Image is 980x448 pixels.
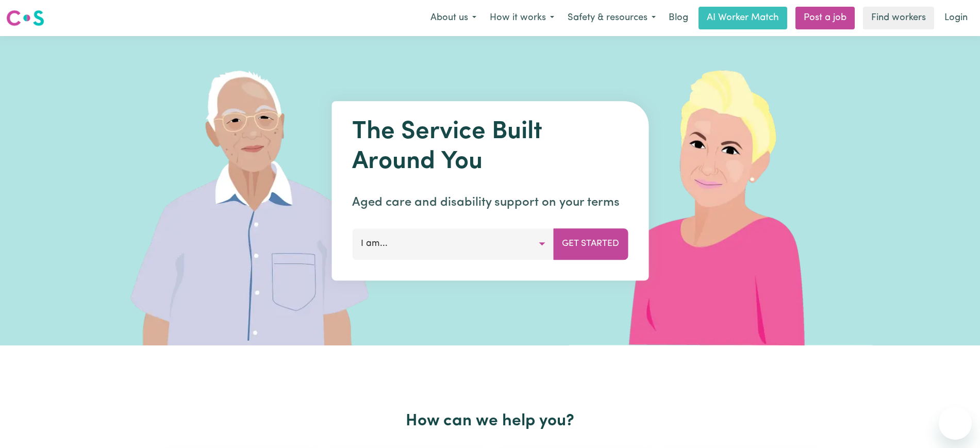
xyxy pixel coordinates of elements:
a: Login [938,7,974,29]
h2: How can we help you? [156,411,824,431]
a: Careseekers logo [6,6,44,30]
a: Post a job [795,7,855,29]
h1: The Service Built Around You [352,118,628,177]
button: Get Started [553,228,628,259]
button: How it works [483,7,561,29]
a: AI Worker Match [699,7,787,29]
a: Find workers [863,7,934,29]
p: Aged care and disability support on your terms [352,193,628,212]
img: Careseekers logo [6,9,44,27]
button: About us [424,7,483,29]
a: Blog [662,7,694,29]
button: Safety & resources [561,7,662,29]
iframe: Button to launch messaging window [939,407,972,440]
button: I am... [352,228,554,259]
